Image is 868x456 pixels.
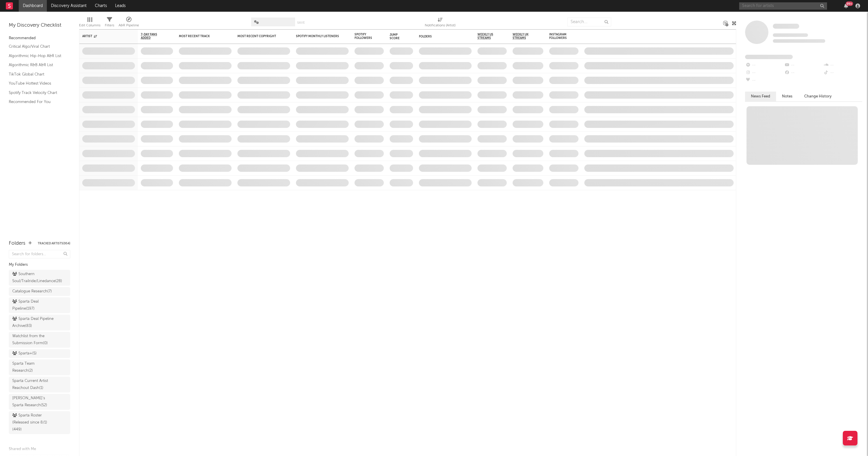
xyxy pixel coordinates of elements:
span: Weekly US Streams [477,33,498,40]
a: Sparta Deal Pipeline Archive(83) [9,315,70,330]
div: -- [823,69,862,77]
span: 7-Day Fans Added [141,33,164,40]
div: [PERSON_NAME]'s Sparta Research ( 52 ) [12,395,54,409]
input: Search for artists [739,2,827,10]
div: Sparta Deal Pipeline Archive ( 83 ) [12,316,54,330]
div: Artist [82,35,126,38]
button: News Feed [745,92,776,101]
span: Fans Added by Platform [745,55,793,59]
button: Tracked Artists(954) [38,242,70,245]
div: Southern Soul/Trailride/Linedance ( 28 ) [12,271,62,285]
div: -- [745,69,784,77]
div: Edit Columns [79,22,100,29]
a: Some Artist [773,23,799,29]
div: Most Recent Copyright [237,35,281,38]
div: Shared with Me [9,446,70,453]
div: -- [784,61,823,69]
span: Weekly UK Streams [513,33,535,40]
input: Search... [567,18,611,26]
div: Edit Columns [79,15,100,32]
a: Sparta Team Research(2) [9,359,70,375]
div: Spotify Followers [355,33,375,40]
a: Critical Algo/Viral Chart [9,43,64,50]
a: Sparta+(5) [9,349,70,358]
a: [PERSON_NAME]'s Sparta Research(52) [9,394,70,410]
div: Watchlist from the Submission Form ( 0 ) [12,333,54,347]
span: Tracking Since: [DATE] [773,33,808,37]
div: Jump Score [390,33,404,40]
button: 99+ [844,4,848,8]
span: Some Artist [773,24,799,29]
span: 0 fans last week [773,39,825,43]
div: A&R Pipeline [119,15,139,32]
div: My Discovery Checklist [9,22,70,29]
a: Southern Soul/Trailride/Linedance(28) [9,270,70,286]
div: Spotify Monthly Listeners [296,35,340,38]
a: Sparta Roster (Released since 8/1)(449) [9,411,70,434]
div: Filters [105,22,114,29]
a: Recommended For You [9,99,64,105]
div: Sparta Team Research ( 2 ) [12,360,54,374]
div: 99 + [846,1,853,6]
button: Notes [776,92,798,101]
div: Catalogue Research ( 7 ) [12,288,52,295]
div: A&R Pipeline [119,22,139,29]
div: Folders [9,240,25,247]
a: Watchlist from the Submission Form(0) [9,332,70,348]
div: Notifications (Artist) [425,22,456,29]
div: -- [745,77,784,84]
div: Sparta+ ( 5 ) [12,350,37,357]
div: Sparta Roster (Released since 8/1) ( 449 ) [12,412,54,433]
div: -- [784,69,823,77]
button: Change History [798,92,838,101]
div: Recommended [9,35,70,42]
div: Most Recent Track [179,35,223,38]
a: Spotify Track Velocity Chart [9,90,64,96]
div: -- [745,61,784,69]
a: YouTube Hottest Videos [9,80,64,87]
a: Algorithmic R&B A&R List [9,62,64,68]
a: Catalogue Research(7) [9,287,70,296]
div: Folders [419,35,463,38]
input: Search for folders... [9,250,70,258]
div: Sparta Deal Pipeline ( 197 ) [12,298,54,312]
a: Sparta Deal Pipeline(197) [9,297,70,313]
a: TikTok Global Chart [9,71,64,78]
a: Sparta Current Artist Reachout Dash(1) [9,377,70,392]
div: -- [823,61,862,69]
div: Filters [105,15,114,32]
div: Notifications (Artist) [425,15,456,32]
div: My Folders [9,261,70,268]
a: Algorithmic Hip-Hop A&R List [9,53,64,59]
button: Save [297,21,305,24]
div: Sparta Current Artist Reachout Dash ( 1 ) [12,378,54,392]
div: Instagram Followers [549,33,570,40]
